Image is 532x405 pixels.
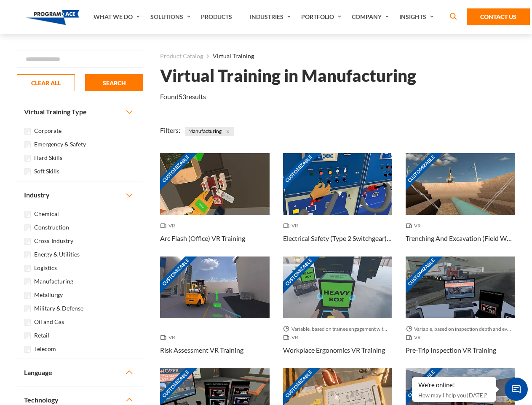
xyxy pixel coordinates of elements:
li: Virtual Training [203,51,254,62]
label: Corporate [34,126,61,135]
span: Variable, based on inspection depth and event interaction. [406,325,515,333]
a: Customizable Thumbnail - Pre-Trip Inspection VR Training Variable, based on inspection depth and ... [406,256,515,368]
span: Filters: [160,126,180,134]
label: Military & Defense [34,304,83,313]
input: Emergency & Safety [24,141,31,148]
span: VR [160,333,179,342]
span: VR [406,221,424,230]
span: Manufacturing [185,127,234,136]
a: Customizable Thumbnail - Risk Assessment VR Training VR Risk Assessment VR Training [160,256,270,368]
h3: Workplace Ergonomics VR Training [283,345,385,355]
input: Soft Skills [24,168,31,175]
p: Found results [160,92,206,102]
span: Variable, based on trainee engagement with exercises. [283,325,393,333]
input: Military & Defense [24,305,31,312]
label: Cross-Industry [34,236,73,246]
span: VR [160,221,179,230]
input: Chemical [24,211,31,218]
img: Program-Ace [26,10,80,25]
button: Close [223,127,233,136]
h3: Trenching And Excavation (Field Work) VR Training [406,233,515,243]
nav: breadcrumb [160,51,515,62]
input: Retail [24,332,31,339]
button: Language [17,359,143,386]
h1: Virtual Training in Manufacturing [160,68,416,83]
h3: Risk Assessment VR Training [160,345,243,355]
input: Construction [24,224,31,231]
div: We're online! [418,381,490,389]
input: Oil and Gas [24,319,31,326]
span: VR [283,221,302,230]
input: Hard Skills [24,155,31,162]
label: Emergency & Safety [34,140,86,149]
a: Product Catalog [160,51,203,62]
input: Cross-Industry [24,238,31,245]
a: Customizable Thumbnail - Arc Flash (Office) VR Training VR Arc Flash (Office) VR Training [160,153,270,256]
label: Hard Skills [34,153,62,162]
button: Industry [17,181,143,208]
label: Oil and Gas [34,317,64,327]
span: VR [406,333,424,342]
input: Logistics [24,265,31,272]
a: Customizable Thumbnail - Workplace Ergonomics VR Training Variable, based on trainee engagement w... [283,256,393,368]
label: Metallurgy [34,290,63,300]
input: Manufacturing [24,278,31,285]
label: Energy & Utilities [34,250,80,259]
h3: Pre-Trip Inspection VR Training [406,345,496,355]
label: Manufacturing [34,277,73,286]
a: Customizable Thumbnail - Trenching And Excavation (Field Work) VR Training VR Trenching And Excav... [406,153,515,256]
button: Virtual Training Type [17,98,143,125]
input: Telecom [24,346,31,353]
a: Contact Us [467,8,530,25]
span: Chat Widget [505,378,528,401]
h3: Electrical Safety (Type 2 Switchgear) VR Training [283,233,393,243]
input: Metallurgy [24,292,31,299]
input: Energy & Utilities [24,251,31,258]
a: Customizable Thumbnail - Electrical Safety (Type 2 Switchgear) VR Training VR Electrical Safety (... [283,153,393,256]
label: Chemical [34,209,59,219]
p: How may I help you [DATE]? [418,390,490,400]
em: 53 [179,92,186,100]
label: Telecom [34,344,56,354]
label: Logistics [34,263,57,273]
button: CLEAR ALL [17,74,75,91]
label: Soft Skills [34,167,59,176]
label: Construction [34,223,69,232]
label: Retail [34,331,49,340]
span: VR [283,333,302,342]
input: Corporate [24,128,31,135]
h3: Arc Flash (Office) VR Training [160,233,245,243]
